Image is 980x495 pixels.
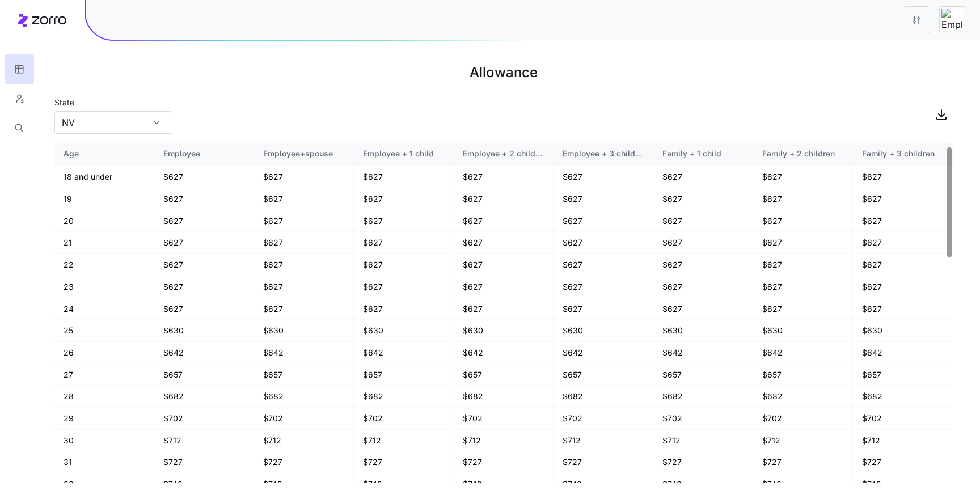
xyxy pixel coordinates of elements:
td: $627 [653,232,753,254]
label: State [54,96,74,109]
td: $712 [853,430,953,452]
td: $702 [354,408,454,430]
td: $627 [454,298,554,320]
td: $627 [554,298,653,320]
td: $627 [354,276,454,298]
td: $627 [354,210,454,232]
td: $627 [354,298,454,320]
td: 26 [54,342,154,364]
td: $627 [454,166,554,188]
td: $657 [653,364,753,386]
td: $627 [254,210,354,232]
td: $702 [853,408,953,430]
td: $727 [554,451,653,473]
td: $627 [154,166,254,188]
td: $627 [154,232,254,254]
td: $627 [554,276,653,298]
td: $702 [154,408,254,430]
td: $657 [554,364,653,386]
td: $712 [354,430,454,452]
div: Employee + 1 child [363,147,444,160]
td: $642 [154,342,254,364]
td: $642 [254,342,354,364]
td: $627 [753,210,853,232]
td: $627 [454,254,554,276]
td: $627 [354,166,454,188]
td: 29 [54,408,154,430]
td: $702 [554,408,653,430]
td: $642 [653,342,753,364]
td: $627 [753,298,853,320]
td: 31 [54,451,154,473]
td: $627 [454,232,554,254]
td: 25 [54,320,154,342]
td: $682 [853,386,953,408]
td: $727 [154,451,254,473]
td: $627 [254,188,354,210]
td: $627 [653,298,753,320]
div: Employee [163,147,244,160]
td: $702 [454,408,554,430]
td: $682 [254,386,354,408]
td: $642 [853,342,953,364]
td: $682 [154,386,254,408]
td: $630 [853,320,953,342]
td: $627 [154,298,254,320]
td: $727 [354,451,454,473]
td: $682 [454,386,554,408]
td: $712 [554,430,653,452]
td: 20 [54,210,154,232]
td: $627 [653,254,753,276]
td: $712 [154,430,254,452]
td: $627 [354,254,454,276]
td: $627 [154,188,254,210]
td: $627 [853,254,953,276]
td: $712 [653,430,753,452]
div: Employee+spouse [263,147,344,160]
td: $712 [454,430,554,452]
td: $627 [554,210,653,232]
td: 28 [54,386,154,408]
td: $627 [454,210,554,232]
td: $642 [753,342,853,364]
td: 21 [54,232,154,254]
td: $627 [254,166,354,188]
h1: Allowance [54,59,953,86]
div: Family + 1 child [662,147,744,160]
td: $627 [554,254,653,276]
td: $627 [454,276,554,298]
td: $702 [753,408,853,430]
td: $657 [154,364,254,386]
td: $627 [753,166,853,188]
td: $627 [254,298,354,320]
td: $727 [653,451,753,473]
div: Employee + 2 children [463,147,544,160]
td: $682 [753,386,853,408]
td: $682 [354,386,454,408]
td: 18 and under [54,166,154,188]
td: $627 [254,276,354,298]
td: $642 [354,342,454,364]
td: $627 [753,254,853,276]
td: 22 [54,254,154,276]
td: $642 [454,342,554,364]
td: $627 [154,276,254,298]
td: $702 [254,408,354,430]
td: $657 [254,364,354,386]
div: Family + 2 children [762,147,843,160]
td: $627 [653,276,753,298]
td: $627 [853,232,953,254]
td: $682 [554,386,653,408]
td: $627 [853,166,953,188]
td: $627 [753,276,853,298]
td: $630 [154,320,254,342]
td: $627 [653,166,753,188]
td: $630 [554,320,653,342]
td: $727 [853,451,953,473]
td: $682 [653,386,753,408]
td: $627 [154,254,254,276]
td: 23 [54,276,154,298]
td: $630 [753,320,853,342]
td: $627 [554,232,653,254]
img: Employer logo [941,9,964,31]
